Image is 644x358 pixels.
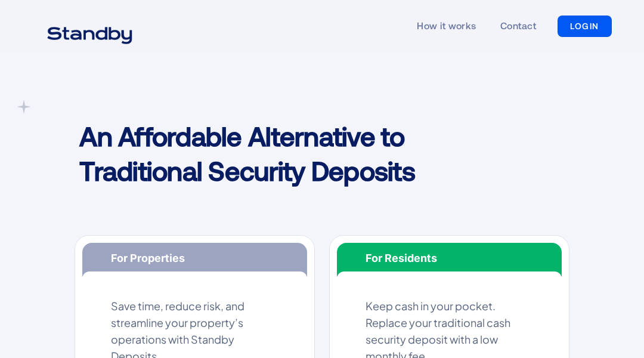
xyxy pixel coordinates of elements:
[558,16,612,37] a: LOGIN
[111,250,185,267] div: For Properties
[366,250,437,267] div: For Residents
[79,100,191,112] div: STANDBY DEPOSITS PRICING
[79,119,463,187] h1: An Affordable Alternative to Traditional Security Deposits
[32,19,147,33] a: home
